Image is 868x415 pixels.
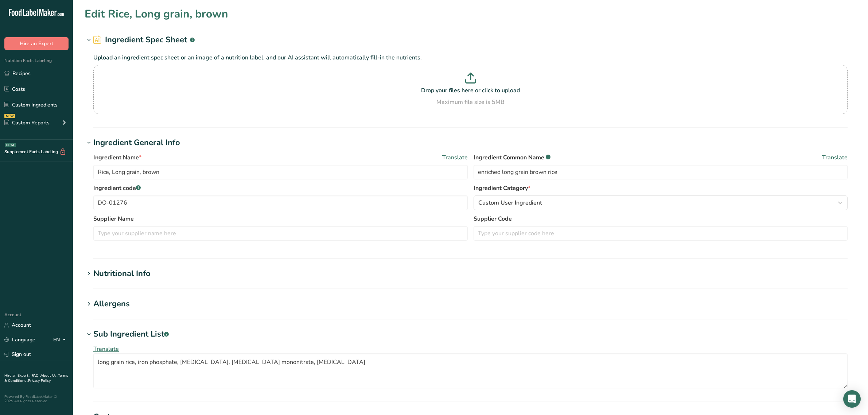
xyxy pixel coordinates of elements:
[32,373,40,378] a: FAQ .
[4,395,69,403] div: Powered By FoodLabelMaker © 2025 All Rights Reserved
[95,86,846,95] p: Drop your files here or click to upload
[474,195,848,210] button: Custom User Ingredient
[474,153,550,162] span: Ingredient Common Name
[4,37,69,50] button: Hire an Expert
[85,6,228,22] h1: Edit Rice, Long grain, brown
[93,165,468,179] input: Type your ingredient name here
[93,226,468,241] input: Type your supplier name here
[4,119,50,127] div: Custom Reports
[93,34,195,46] h2: Ingredient Spec Sheet
[442,153,468,162] span: Translate
[4,373,68,383] a: Terms & Conditions .
[474,165,848,179] input: Type an alternate ingredient name if you have
[53,336,69,344] div: EN
[93,214,468,223] label: Supplier Name
[93,345,119,353] span: Translate
[4,373,30,378] a: Hire an Expert .
[474,184,848,193] label: Ingredient Category
[5,143,16,147] div: BETA
[93,268,151,280] div: Nutritional Info
[93,53,848,62] p: Upload an ingredient spec sheet or an image of a nutrition label, and our AI assistant will autom...
[93,298,130,310] div: Allergens
[95,98,846,106] div: Maximum file size is 5MB
[93,184,468,193] label: Ingredient code
[474,214,848,223] label: Supplier Code
[4,114,15,118] div: NEW
[28,378,51,383] a: Privacy Policy
[4,333,35,346] a: Language
[474,226,848,241] input: Type your supplier code here
[93,137,180,149] div: Ingredient General Info
[40,373,58,378] a: About Us .
[93,195,468,210] input: Type your ingredient code here
[843,390,861,408] div: Open Intercom Messenger
[93,328,169,340] div: Sub Ingredient List
[822,153,848,162] span: Translate
[478,198,542,207] span: Custom User Ingredient
[93,153,141,162] span: Ingredient Name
